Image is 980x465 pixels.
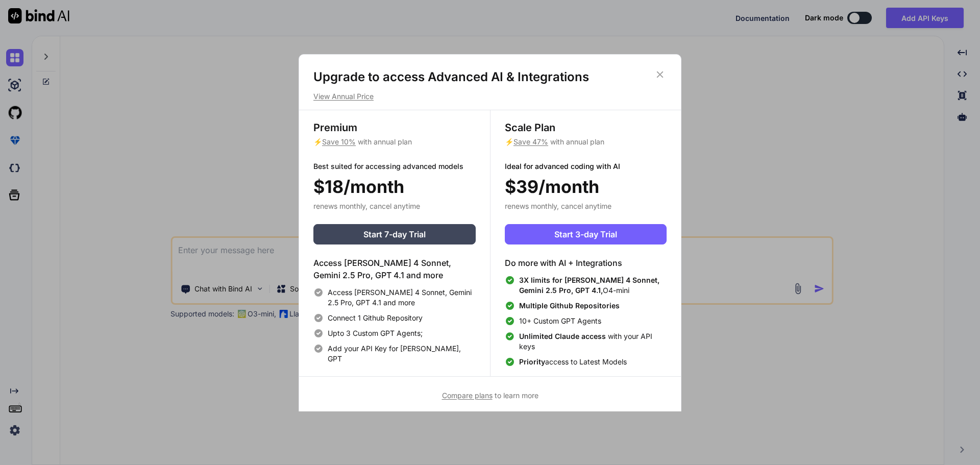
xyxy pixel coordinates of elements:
p: View Annual Price [313,91,667,102]
p: Ideal for advanced coding with AI [505,161,667,172]
span: Compare plans [442,391,493,400]
p: ⚡ with annual plan [505,137,667,147]
span: Access [PERSON_NAME] 4 Sonnet, Gemini 2.5 Pro, GPT 4.1 and more [328,287,476,308]
span: Multiple Github Repositories [519,301,620,310]
button: Start 3-day Trial [505,224,667,244]
span: Start 3-day Trial [554,228,617,240]
p: Best suited for accessing advanced models [313,161,476,172]
span: O4-mini [519,275,667,296]
span: Save 10% [322,137,356,146]
span: Save 47% [513,137,548,146]
span: renews monthly, cancel anytime [313,202,420,210]
span: Start 7-day Trial [363,228,426,240]
span: Connect 1 Github Repository [328,313,423,323]
span: access to Latest Models [519,357,627,367]
h4: Access [PERSON_NAME] 4 Sonnet, Gemini 2.5 Pro, GPT 4.1 and more [313,257,476,281]
span: to learn more [442,391,538,400]
span: 3X limits for [PERSON_NAME] 4 Sonnet, Gemini 2.5 Pro, GPT 4.1, [519,276,659,295]
p: ⚡ with annual plan [313,137,476,147]
h1: Upgrade to access Advanced AI & Integrations [313,69,667,85]
span: Upto 3 Custom GPT Agents; [328,328,423,338]
h4: Do more with AI + Integrations [505,257,667,269]
span: Unlimited Claude access [519,332,608,340]
h3: Premium [313,120,476,135]
span: 10+ Custom GPT Agents [519,316,601,326]
span: $39/month [505,174,599,200]
h3: Scale Plan [505,120,667,135]
span: renews monthly, cancel anytime [505,202,611,210]
span: $18/month [313,174,404,200]
span: with your API keys [519,331,667,352]
button: Start 7-day Trial [313,224,476,244]
span: Add your API Key for [PERSON_NAME], GPT [328,344,476,364]
span: Priority [519,357,545,366]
